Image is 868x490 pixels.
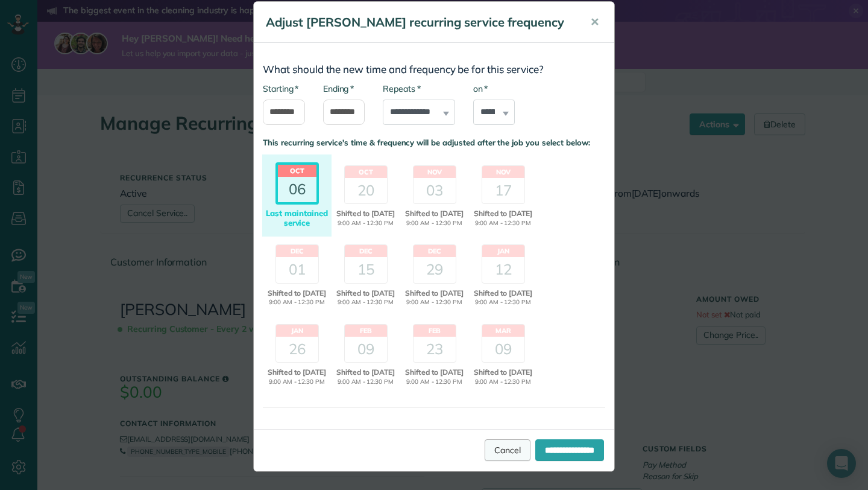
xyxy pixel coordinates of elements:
[470,288,536,299] span: Shifted to [DATE]
[482,178,524,203] div: 17
[276,245,318,257] header: Dec
[401,208,467,219] span: Shifted to [DATE]
[470,367,536,378] span: Shifted to [DATE]
[383,83,420,95] label: Repeats
[414,325,456,337] header: Feb
[470,219,536,228] span: 9:00 AM - 12:30 PM
[333,298,398,307] span: 9:00 AM - 12:30 PM
[482,245,524,257] header: Jan
[345,178,387,203] div: 20
[414,257,456,282] div: 29
[264,367,330,378] span: Shifted to [DATE]
[401,378,467,387] span: 9:00 AM - 12:30 PM
[263,64,605,75] h3: What should the new time and frequency be for this service?
[482,325,524,337] header: Mar
[333,288,398,299] span: Shifted to [DATE]
[264,298,330,307] span: 9:00 AM - 12:30 PM
[263,137,605,148] p: This recurring service's time & frequency will be adjusted after the job you select below:
[345,325,387,337] header: Feb
[414,245,456,257] header: Dec
[473,83,488,95] label: on
[401,219,467,228] span: 9:00 AM - 12:30 PM
[414,178,456,203] div: 03
[276,325,318,337] header: Jan
[590,15,599,29] span: ✕
[345,257,387,282] div: 15
[264,288,330,299] span: Shifted to [DATE]
[482,337,524,362] div: 09
[333,367,398,378] span: Shifted to [DATE]
[401,367,467,378] span: Shifted to [DATE]
[414,166,456,178] header: Nov
[470,378,536,387] span: 9:00 AM - 12:30 PM
[276,257,318,282] div: 01
[485,439,530,461] a: Cancel
[345,245,387,257] header: Dec
[482,166,524,178] header: Nov
[278,177,316,202] div: 06
[470,208,536,219] span: Shifted to [DATE]
[266,14,573,31] h5: Adjust [PERSON_NAME] recurring service frequency
[333,219,398,228] span: 9:00 AM - 12:30 PM
[470,298,536,307] span: 9:00 AM - 12:30 PM
[482,257,524,282] div: 12
[401,288,467,299] span: Shifted to [DATE]
[323,83,354,95] label: Ending
[345,337,387,362] div: 09
[263,83,298,95] label: Starting
[414,337,456,362] div: 23
[333,378,398,387] span: 9:00 AM - 12:30 PM
[264,209,330,227] div: Last maintained service
[333,208,398,219] span: Shifted to [DATE]
[278,165,316,177] header: Oct
[345,166,387,178] header: Oct
[276,337,318,362] div: 26
[401,298,467,307] span: 9:00 AM - 12:30 PM
[264,378,330,387] span: 9:00 AM - 12:30 PM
